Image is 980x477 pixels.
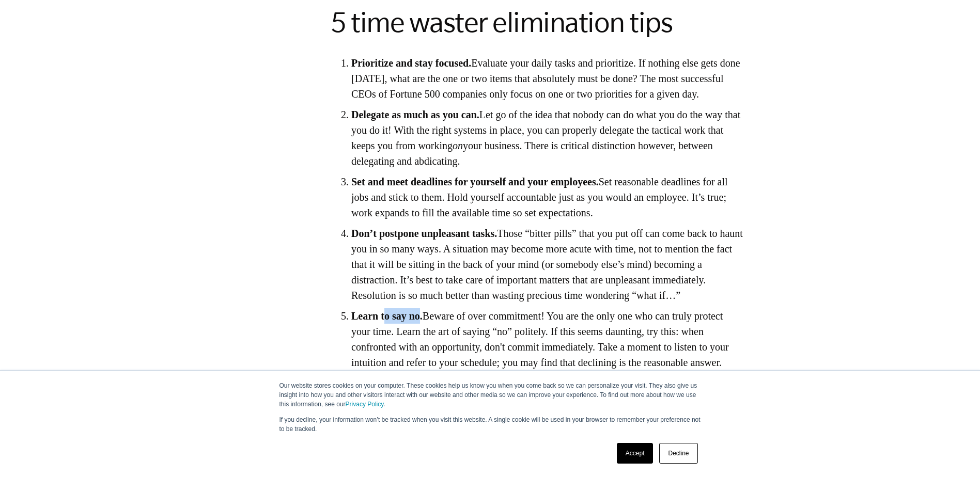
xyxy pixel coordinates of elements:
[346,401,384,408] a: Privacy Policy
[351,226,744,303] li: Those “bitter pills” that you put off can come back to haunt you in so many ways. A situation may...
[351,308,744,386] li: Beware of over commitment! You are the only one who can truly protect your time. Learn the art of...
[279,415,701,434] p: If you decline, your information won’t be tracked when you visit this website. A single cookie wi...
[659,443,697,464] a: Decline
[351,174,744,220] li: Set reasonable deadlines for all jobs and stick to them. Hold yourself accountable just as you wo...
[351,107,744,169] li: Let go of the idea that nobody can do what you do the way that you do it! With the right systems ...
[351,176,599,187] strong: Set and meet deadlines for yourself and your employees.
[351,310,423,322] strong: Learn to say no.
[351,228,497,239] strong: Don’t postpone unpleasant tasks.
[617,443,654,464] a: Accept
[351,55,744,102] li: Evaluate your daily tasks and prioritize. If nothing else gets done [DATE], what are the one or t...
[453,140,463,151] em: on
[351,109,479,120] strong: Delegate as much as you can.
[351,57,471,69] strong: Prioritize and stay focused.
[331,6,744,39] h2: 5 time waster elimination tips
[279,381,701,409] p: Our website stores cookies on your computer. These cookies help us know you when you come back so...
